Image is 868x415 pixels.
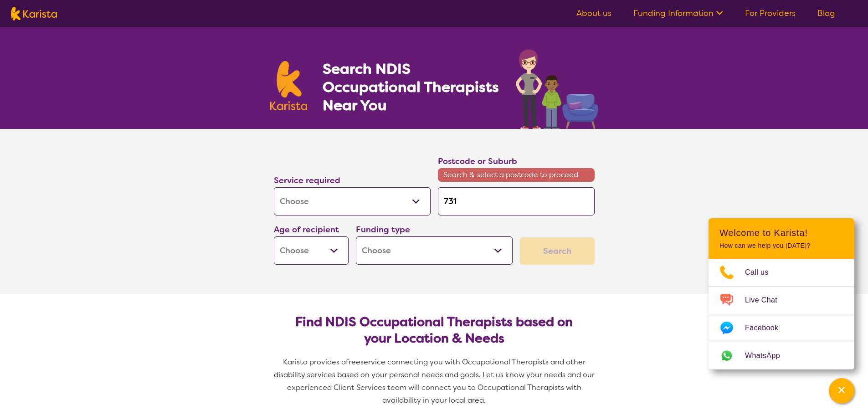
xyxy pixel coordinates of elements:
[745,349,791,363] span: WhatsApp
[745,8,796,19] a: For Providers
[323,60,500,114] h1: Search NDIS Occupational Therapists Near You
[817,8,835,19] a: Blog
[274,175,340,186] label: Service required
[709,259,854,369] ul: Choose channel
[438,168,595,182] span: Search & select a postcode to proceed
[516,49,598,129] img: occupational-therapy
[11,7,57,20] img: Karista logo
[283,357,346,367] span: Karista provides a
[719,227,843,238] h2: Welcome to Karista!
[745,321,789,335] span: Facebook
[270,61,308,110] img: Karista logo
[719,242,843,250] p: How can we help you [DATE]?
[274,224,339,235] label: Age of recipient
[633,8,723,19] a: Funding Information
[438,187,595,215] input: Type
[281,314,587,347] h2: Find NDIS Occupational Therapists based on your Location & Needs
[829,378,854,404] button: Channel Menu
[576,8,611,19] a: About us
[356,224,410,235] label: Funding type
[709,342,854,369] a: Web link opens in a new tab.
[745,293,788,307] span: Live Chat
[346,357,360,367] span: free
[438,156,517,167] label: Postcode or Suburb
[274,357,596,405] span: service connecting you with Occupational Therapists and other disability services based on your p...
[709,218,854,369] div: Channel Menu
[745,266,780,279] span: Call us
